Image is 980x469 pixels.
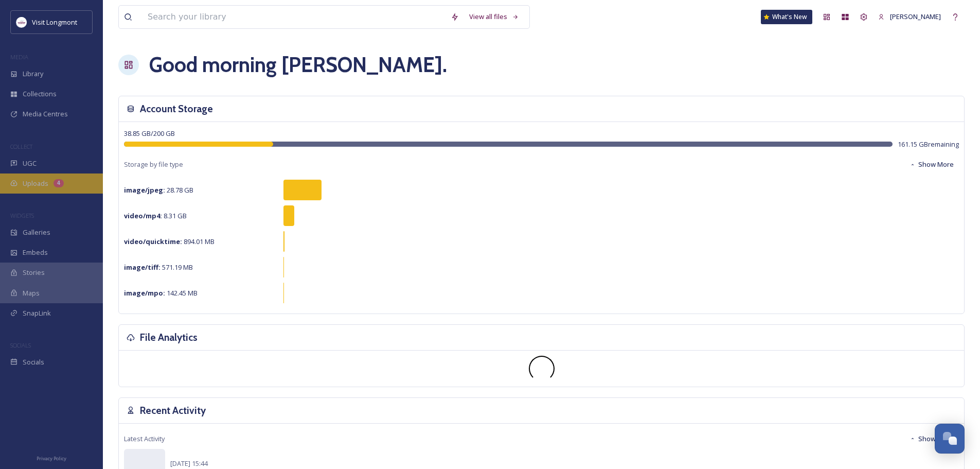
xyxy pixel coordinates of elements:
[54,179,64,187] div: 4
[904,429,959,449] button: Show More
[23,109,68,119] span: Media Centres
[23,228,50,237] span: Galleries
[37,451,66,464] a: Privacy Policy
[10,212,34,219] span: WIDGETS
[124,263,193,272] span: 571.19 MB
[124,237,215,246] span: 894.01 MB
[124,237,182,246] strong: video/quicktime :
[32,18,77,27] span: Visit Longmont
[140,330,198,345] h3: File Analytics
[124,185,165,195] strong: image/jpeg :
[124,185,193,195] span: 28.78 GB
[23,69,43,79] span: Library
[23,89,57,99] span: Collections
[23,268,45,277] span: Stories
[124,211,162,220] strong: video/mp4 :
[124,288,165,298] strong: image/mpo :
[23,357,44,367] span: Socials
[898,140,959,149] span: 161.15 GB remaining
[23,288,40,298] span: Maps
[873,7,946,27] a: [PERSON_NAME]
[904,154,959,175] button: Show More
[170,459,208,468] span: [DATE] 15:44
[124,434,165,444] span: Latest Activity
[23,248,48,257] span: Embeds
[124,288,198,298] span: 142.45 MB
[124,129,175,138] span: 38.85 GB / 200 GB
[37,455,66,462] span: Privacy Policy
[124,160,183,169] span: Storage by file type
[464,7,524,27] a: View all files
[10,341,31,349] span: SOCIALS
[124,263,161,272] strong: image/tiff :
[16,17,27,27] img: longmont.jpg
[10,143,32,150] span: COLLECT
[23,159,37,168] span: UGC
[140,101,213,116] h3: Account Storage
[10,53,28,61] span: MEDIA
[935,424,965,454] button: Open Chat
[124,211,187,220] span: 8.31 GB
[23,179,48,188] span: Uploads
[140,403,206,418] h3: Recent Activity
[149,49,447,80] h1: Good morning [PERSON_NAME] .
[23,308,51,318] span: SnapLink
[761,10,812,24] a: What's New
[142,6,446,28] input: Search your library
[890,12,941,21] span: [PERSON_NAME]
